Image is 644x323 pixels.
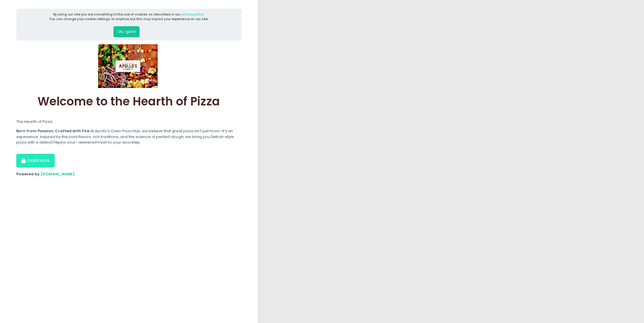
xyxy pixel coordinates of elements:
[113,26,140,37] button: Ok, I got it
[16,128,241,145] div: At Apollo’s Oven Pizza Hub, we believe that great pizza isn’t just food—it’s an experience. Inspi...
[16,128,89,134] b: Born from Passion, Crafted with Fire
[16,88,241,115] div: Welcome to the Hearth of Pizza
[98,44,158,88] img: Apollo's Oven
[16,119,241,125] div: The Hearth of Pizza
[16,171,241,177] div: Powered by
[40,171,75,177] a: [DOMAIN_NAME]
[49,12,208,22] div: By using our site you are consenting to the use of cookies as described in our You can change you...
[16,154,55,168] button: ORDER NOW
[181,12,204,17] a: privacy policy.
